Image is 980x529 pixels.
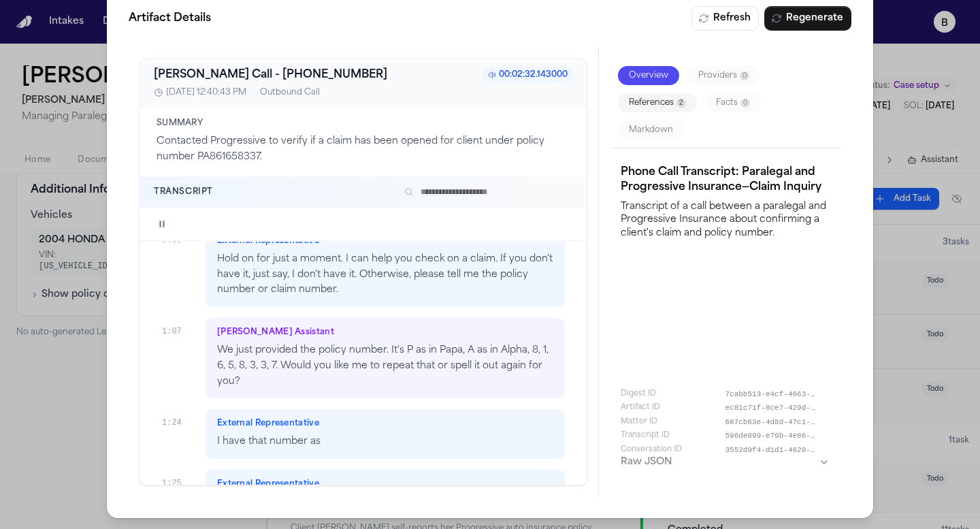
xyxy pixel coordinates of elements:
span: [PERSON_NAME] Assistant [217,327,334,338]
span: 3552d9f4-d1d1-4620-b8ea-f6795b48a0ef [725,445,816,456]
span: 2 [676,99,685,108]
button: 3552d9f4-d1d1-4620-b8ea-f6795b48a0ef [725,445,830,456]
h4: Transcript [154,187,213,197]
button: Raw JSON [620,455,830,469]
button: References2 [617,93,696,112]
span: 00:02:32.143000 [482,67,572,83]
div: 1:24 [162,409,195,428]
span: Artifact Details [129,10,211,27]
h4: Summary [157,118,570,129]
div: 1:25External Representative [162,470,565,519]
button: Facts0 [704,93,760,112]
h3: Raw JSON [620,455,671,469]
button: Overview [617,66,679,85]
button: Providers0 [687,66,759,85]
button: 596de099-e79b-4e86-87e3-36dcba20d51b [725,430,830,442]
div: 1:24External RepresentativeI have that number as [162,409,565,459]
span: ec81c71f-8ce7-429d-bf03-802ec868f09b [725,402,816,414]
div: 1:07 [162,318,195,337]
button: 7cabb513-e4cf-4663-882a-1c6bd9a76521 [725,389,830,400]
p: Transcript of a call between a paralegal and Progressive Insurance about confirming a client's cl... [620,197,830,240]
span: [DATE] 12:40:43 PM [166,87,246,98]
button: 687cb63e-4d8d-47c1-b028-f82c67083fdf [725,417,830,428]
div: 0:53External RepresentativeHold on for just a moment. I can help you check on a claim. If you don... [162,227,565,307]
div: Outbound Call [260,87,320,98]
span: 596de099-e79b-4e86-87e3-36dcba20d51b [725,430,816,442]
span: Conversation ID [620,445,681,456]
span: 7cabb513-e4cf-4663-882a-1c6bd9a76521 [725,389,816,400]
p: Hold on for just a moment. I can help you check on a claim. If you don't have it, just say, I don... [217,252,553,298]
p: Contacted Progressive to verify if a claim has been opened for client under policy number PA86165... [157,134,570,165]
span: Transcript ID [620,430,669,442]
h3: Phone Call Transcript: Paralegal and Progressive Insurance—Claim Inquiry [620,165,830,195]
span: Matter ID [620,417,657,428]
div: 1:25 [162,470,195,489]
p: We just provided the policy number. It's P as in Papa, A as in Alpha, 8, 1, 6, 5, 8, 3, 3, 7. Wou... [217,343,553,389]
span: Digest ID [620,389,655,400]
button: Refresh Digest [691,6,759,31]
p: I have that number as [217,434,553,450]
span: 687cb63e-4d8d-47c1-b028-f82c67083fdf [725,417,816,428]
button: ec81c71f-8ce7-429d-bf03-802ec868f09b [725,402,830,414]
div: 1:07[PERSON_NAME] AssistantWe just provided the policy number. It's P as in Papa, A as in Alpha, ... [162,318,565,398]
span: 0 [740,99,749,108]
span: Artifact ID [620,402,659,414]
span: External Representative [217,479,319,490]
span: External Representative [217,418,319,429]
h3: [PERSON_NAME] Call - [PHONE_NUMBER] [154,67,387,83]
span: External Representative [217,236,319,246]
button: Regenerate Digest [764,6,851,31]
span: 0 [739,71,749,80]
button: Markdown [617,121,683,140]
